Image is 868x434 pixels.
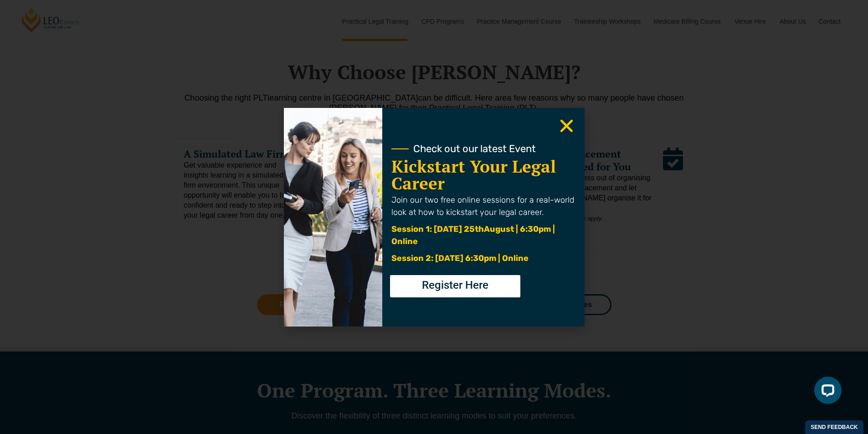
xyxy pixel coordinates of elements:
span: th [475,224,484,234]
span: Check out our latest Event [413,144,536,154]
span: August | 6:30pm | Online [391,224,555,246]
span: Session 1: [DATE] 25 [391,224,475,234]
span: Session 2: [DATE] 6:30pm | Online [391,253,529,263]
span: Register Here [422,280,488,291]
a: Close [558,117,575,135]
a: Register Here [390,275,520,297]
span: Join our two free online sessions for a real-world look at how to kickstart your legal career. [391,195,574,217]
iframe: LiveChat chat widget [807,373,845,411]
a: Kickstart Your Legal Career [391,155,556,194]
